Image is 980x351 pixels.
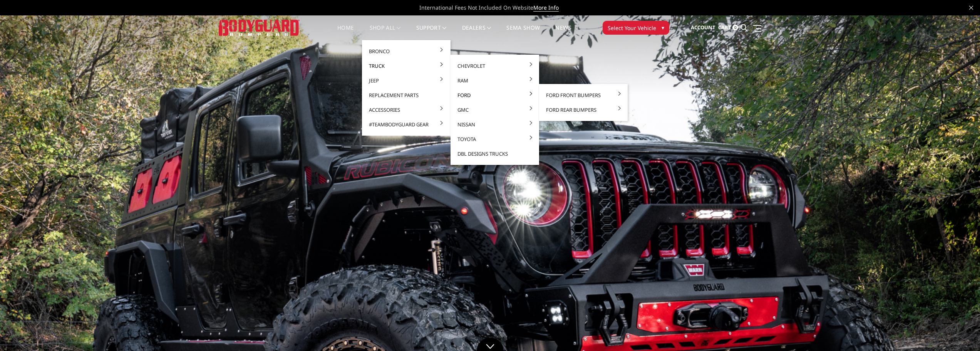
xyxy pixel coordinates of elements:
span: Account [691,24,715,31]
span: Select Your Vehicle [608,24,656,32]
a: Ford [454,88,536,102]
a: Support [416,25,447,40]
a: Account [691,17,715,38]
a: Truck [365,59,447,73]
button: Select Your Vehicle [603,21,669,35]
a: Click to Down [477,338,504,351]
a: News [555,25,571,40]
a: Cart 0 [718,17,738,38]
button: 5 of 5 [945,311,952,324]
span: 0 [732,25,738,30]
a: Jeep [365,73,447,88]
span: ▾ [662,24,664,32]
a: Ford Front Bumpers [542,88,625,102]
a: shop all [370,25,401,40]
a: Home [337,25,354,40]
a: GMC [454,102,536,117]
a: More Info [533,4,559,12]
a: Ford Rear Bumpers [542,102,625,117]
a: Bronco [365,44,447,59]
a: Accessories [365,102,447,117]
a: DBL Designs Trucks [454,146,536,161]
img: BODYGUARD BUMPERS [219,20,300,35]
a: Replacement Parts [365,88,447,102]
a: Nissan [454,117,536,132]
button: 2 of 5 [945,274,952,287]
a: Dealers [462,25,491,40]
a: Toyota [454,132,536,146]
a: Chevrolet [454,59,536,73]
span: Cart [718,24,731,31]
a: SEMA Show [506,25,540,40]
iframe: Chat Widget [941,314,980,351]
button: 1 of 5 [945,262,952,274]
a: #TeamBodyguard Gear [365,117,447,132]
button: 3 of 5 [945,287,952,299]
button: 4 of 5 [945,299,952,311]
a: Ram [454,73,536,88]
